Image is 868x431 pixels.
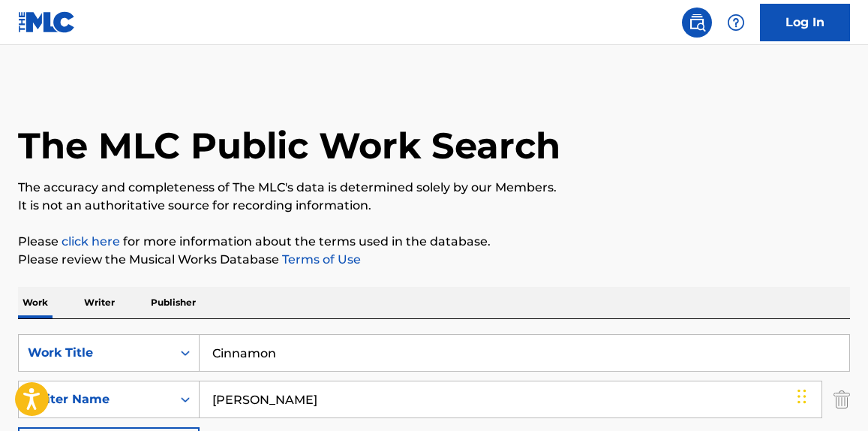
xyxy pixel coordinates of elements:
[62,234,120,249] a: click here
[793,359,868,431] iframe: Chat Widget
[18,251,850,269] p: Please review the Musical Works Database
[760,4,850,41] a: Log In
[18,123,560,168] h1: The MLC Public Work Search
[721,8,751,38] div: Help
[18,11,76,33] img: MLC Logo
[146,287,200,318] p: Publisher
[80,287,119,318] p: Writer
[28,344,163,362] div: Work Title
[28,390,163,408] div: Writer Name
[18,179,850,197] p: The accuracy and completeness of The MLC's data is determined solely by our Members.
[682,8,712,38] a: Public Search
[797,374,806,419] div: Drag
[688,14,706,32] img: search
[727,14,745,32] img: help
[18,197,850,215] p: It is not an authoritative source for recording information.
[18,233,850,251] p: Please for more information about the terms used in the database.
[279,252,361,267] a: Terms of Use
[18,287,53,318] p: Work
